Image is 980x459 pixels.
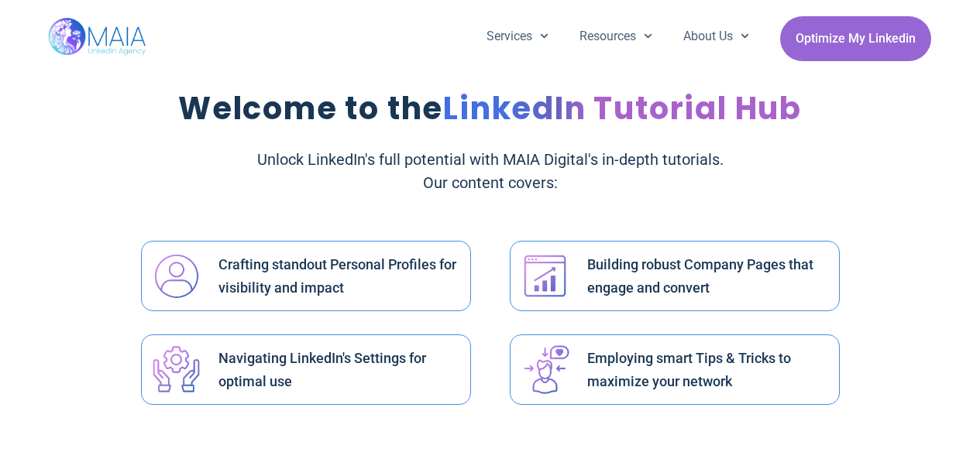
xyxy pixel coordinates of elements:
[218,253,461,300] h2: Crafting standout Personal Profiles for visibility and impact
[587,253,830,300] h2: Building robust Company Pages that engage and convert
[443,87,802,130] span: LinkedIn Tutorial Hub
[471,16,564,57] a: Services
[178,85,802,132] h1: Welcome to the
[587,347,830,393] h2: Employing smart Tips & Tricks to maximize your network​
[796,24,916,53] span: Optimize My Linkedin
[668,16,765,57] a: About Us
[126,148,854,194] p: Unlock LinkedIn's full potential with MAIA Digital's in-depth tutorials. Our content covers:
[471,16,765,57] nav: Menu
[780,16,931,61] a: Optimize My Linkedin
[564,16,668,57] a: Resources
[218,347,461,393] h2: Navigating LinkedIn's Settings for optimal use​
